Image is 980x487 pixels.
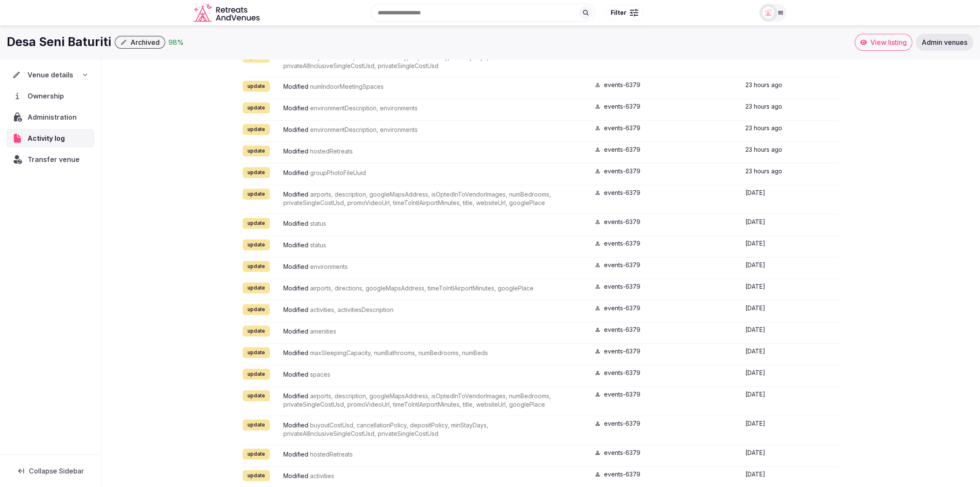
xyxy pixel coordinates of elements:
[745,420,765,427] span: [DATE]
[310,263,348,270] span: environments
[283,328,310,335] span: Modified
[745,347,765,355] span: [DATE]
[604,470,640,479] button: events-6379
[310,126,418,133] span: environmentDescription, environments
[243,326,270,337] div: update
[283,220,310,227] span: Modified
[7,129,94,147] a: Activity log
[745,369,765,376] span: [DATE]
[604,347,640,355] span: events-6379
[745,390,765,399] button: [DATE]
[745,189,765,196] span: [DATE]
[310,472,334,479] span: activities
[7,34,111,50] h1: Desa Seni Baturiti
[745,282,765,291] button: [DATE]
[29,467,84,475] span: Collapse Sidebar
[745,419,765,428] button: [DATE]
[283,191,310,198] span: Modified
[870,38,907,47] span: View listing
[310,349,488,356] span: maxSleepingCapacity, numBathrooms, numBedrooms, numBeds
[604,471,640,478] span: events-6379
[745,304,765,312] button: [DATE]
[916,34,973,51] a: Admin venues
[169,37,184,47] button: 98%
[745,102,782,111] button: 23 hours ago
[243,218,270,229] div: update
[7,462,94,480] button: Collapse Sidebar
[243,419,270,430] div: update
[7,150,94,168] button: Transfer venue
[283,126,310,133] span: Modified
[604,304,640,312] button: events-6379
[283,148,310,155] span: Modified
[604,146,640,153] span: events-6379
[194,3,261,22] svg: Retreats and Venues company logo
[283,285,310,292] span: Modified
[243,167,270,178] div: update
[243,449,270,460] div: update
[28,133,68,143] span: Activity log
[604,261,640,269] button: events-6379
[243,347,270,358] div: update
[243,261,270,272] div: update
[604,102,640,111] button: events-6379
[745,218,765,225] span: [DATE]
[745,167,782,175] button: 23 hours ago
[762,7,774,19] img: miaceralde
[28,70,73,80] span: Venue details
[604,326,640,334] button: events-6379
[310,328,336,335] span: amenities
[115,36,165,49] button: Archived
[310,148,353,155] span: hostedRetreats
[745,326,765,333] span: [DATE]
[745,471,765,478] span: [DATE]
[243,369,270,380] div: update
[7,87,94,105] a: Ownership
[310,241,326,249] span: status
[604,189,640,197] button: events-6379
[611,8,626,17] span: Filter
[745,304,765,312] span: [DATE]
[310,306,393,313] span: activities, activitiesDescription
[745,124,782,132] button: 23 hours ago
[604,420,640,427] span: events-6379
[604,261,640,268] span: events-6379
[745,326,765,334] button: [DATE]
[310,83,384,90] span: numIndoorMeetingSpaces
[243,124,270,135] div: update
[604,283,640,290] span: events-6379
[310,220,326,227] span: status
[604,218,640,226] button: events-6379
[604,81,640,89] button: events-6379
[745,81,782,89] button: 23 hours ago
[243,239,270,250] div: update
[604,369,640,377] button: events-6379
[604,304,640,312] span: events-6379
[745,189,765,197] button: [DATE]
[283,472,310,479] span: Modified
[283,169,310,176] span: Modified
[310,371,330,378] span: spaces
[283,392,551,408] span: airports, description, googleMapsAddress, isOptedInToVendorImages, numBedrooms, privateSingleCost...
[604,124,640,132] button: events-6379
[243,189,270,200] div: update
[745,449,765,457] button: [DATE]
[283,451,310,458] span: Modified
[283,392,310,399] span: Modified
[604,240,640,247] span: events-6379
[243,145,270,156] div: update
[310,451,353,458] span: hostedRetreats
[604,189,640,196] span: events-6379
[283,104,310,112] span: Modified
[745,167,782,175] span: 23 hours ago
[604,449,640,456] span: events-6379
[604,218,640,225] span: events-6379
[745,240,765,247] span: [DATE]
[745,146,782,153] span: 23 hours ago
[745,449,765,456] span: [DATE]
[855,34,912,51] a: View listing
[283,263,310,270] span: Modified
[745,103,782,110] span: 23 hours ago
[243,282,270,293] div: update
[283,306,310,313] span: Modified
